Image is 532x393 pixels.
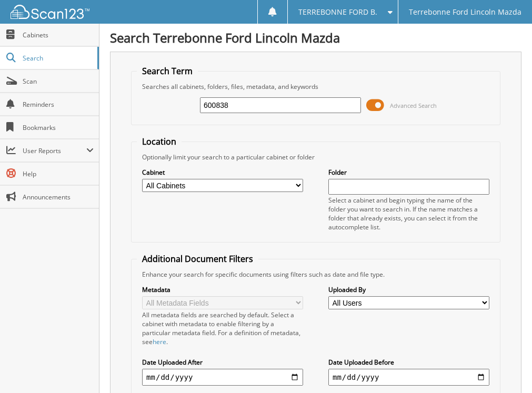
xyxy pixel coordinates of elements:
label: Metadata [142,285,303,294]
span: Search [23,54,92,63]
legend: Search Term [137,65,198,77]
span: TERREBONNE FORD B. [298,9,377,15]
span: Cabinets [23,31,94,39]
span: Terrebonne Ford Lincoln Mazda [409,9,521,15]
label: Date Uploaded Before [328,358,489,367]
label: Folder [328,168,489,177]
span: User Reports [23,146,86,155]
span: Announcements [23,193,94,201]
iframe: Chat Widget [479,342,532,393]
a: here [153,337,166,346]
span: Scan [23,77,94,86]
div: Select a cabinet and begin typing the name of the folder you want to search in. If the name match... [328,196,489,231]
div: Searches all cabinets, folders, files, metadata, and keywords [137,82,495,91]
legend: Additional Document Filters [137,253,258,265]
img: scan123-logo-white.svg [11,5,89,19]
span: Help [23,169,94,178]
div: All metadata fields are searched by default. Select a cabinet with metadata to enable filtering b... [142,310,303,346]
label: Cabinet [142,168,303,177]
input: end [328,369,489,386]
span: Reminders [23,100,94,109]
span: Bookmarks [23,123,94,132]
label: Uploaded By [328,285,489,294]
h1: Search Terrebonne Ford Lincoln Mazda [110,29,521,46]
div: Enhance your search for specific documents using filters such as date and file type. [137,270,495,279]
div: Optionally limit your search to a particular cabinet or folder [137,153,495,162]
span: Advanced Search [390,102,437,109]
label: Date Uploaded After [142,358,303,367]
legend: Location [137,136,182,147]
input: start [142,369,303,386]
